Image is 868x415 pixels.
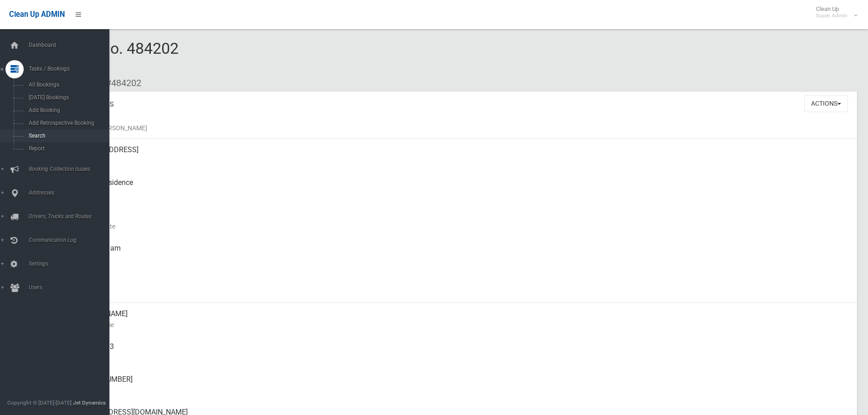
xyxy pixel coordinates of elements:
[26,82,108,88] span: All Bookings
[26,66,116,72] span: Tasks / Bookings
[26,133,108,139] span: Search
[26,145,108,152] span: Report
[73,369,850,401] div: [PHONE_NUMBER]
[26,284,116,291] span: Users
[40,39,179,75] span: Booking No. 484202
[73,221,850,232] small: Collection Date
[9,10,65,19] span: Clean Up ADMIN
[73,319,850,330] small: Contact Name
[73,188,850,199] small: Pickup Point
[7,400,72,406] span: Copyright © [DATE]-[DATE]
[26,120,108,126] span: Add Retrospective Booking
[26,94,108,101] span: [DATE] Bookings
[26,166,116,172] span: Booking Collection Issues
[73,172,850,205] div: Front of Residence
[73,400,106,406] strong: Jet Dynamics
[804,95,848,112] button: Actions
[73,123,850,133] small: Name of [PERSON_NAME]
[73,155,850,166] small: Address
[26,107,108,113] span: Add Booking
[73,287,850,297] small: Zone
[73,270,850,303] div: [DATE]
[26,42,116,48] span: Dashboard
[26,237,116,243] span: Communication Log
[73,385,850,396] small: Landline
[26,213,116,220] span: Drivers, Trucks and Routes
[73,254,850,265] small: Collected At
[99,75,141,92] li: #484202
[73,352,850,363] small: Mobile
[73,139,850,172] div: [STREET_ADDRESS]
[812,5,857,19] span: Clean Up
[73,237,850,270] div: [DATE] 6:01am
[26,190,116,196] span: Addresses
[73,303,850,336] div: [PERSON_NAME]
[73,205,850,237] div: [DATE]
[26,261,116,267] span: Settings
[73,336,850,369] div: 0414994613
[816,12,847,19] small: Super Admin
